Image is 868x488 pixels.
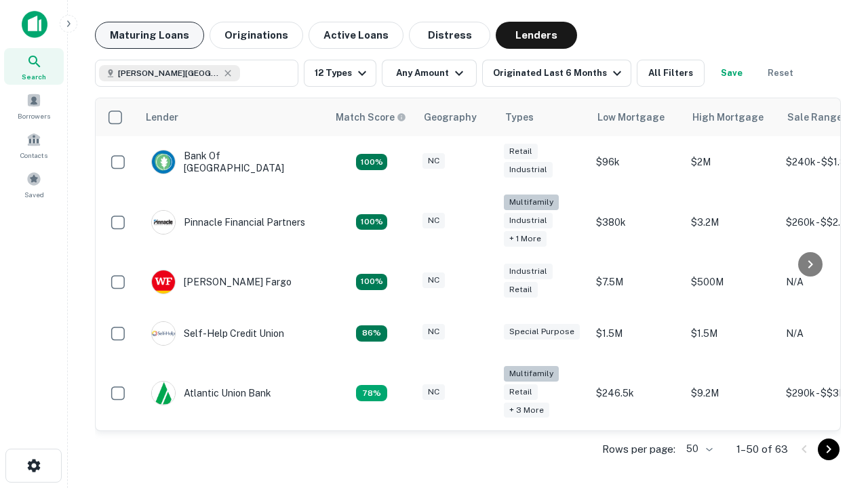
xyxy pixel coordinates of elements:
[422,153,445,169] div: NC
[504,324,580,340] div: Special Purpose
[152,270,175,293] img: picture
[589,256,684,308] td: $7.5M
[382,60,477,87] button: Any Amount
[304,60,376,87] button: 12 Types
[493,65,625,81] div: Originated Last 6 Months
[681,439,715,459] div: 50
[4,87,64,124] a: Borrowers
[422,272,445,288] div: NC
[118,67,220,79] span: [PERSON_NAME][GEOGRAPHIC_DATA], [GEOGRAPHIC_DATA]
[152,322,175,345] img: picture
[504,231,547,247] div: + 1 more
[504,403,549,418] div: + 3 more
[818,439,840,460] button: Go to next page
[356,274,387,290] div: Matching Properties: 14, hasApolloMatch: undefined
[328,98,416,136] th: Capitalize uses an advanced AI algorithm to match your search with the best lender. The match sco...
[589,308,684,359] td: $1.5M
[4,166,64,203] a: Saved
[589,136,684,188] td: $96k
[637,60,705,87] button: All Filters
[151,270,292,294] div: [PERSON_NAME] Fargo
[151,381,271,405] div: Atlantic Union Bank
[409,22,490,49] button: Distress
[684,98,779,136] th: High Mortgage
[151,150,314,174] div: Bank Of [GEOGRAPHIC_DATA]
[424,109,477,125] div: Geography
[684,308,779,359] td: $1.5M
[210,22,303,49] button: Originations
[416,98,497,136] th: Geography
[356,214,387,230] div: Matching Properties: 23, hasApolloMatch: undefined
[710,60,753,87] button: Save your search to get updates of matches that match your search criteria.
[684,188,779,256] td: $3.2M
[504,384,538,400] div: Retail
[496,22,577,49] button: Lenders
[504,195,559,210] div: Multifamily
[138,98,328,136] th: Lender
[800,336,868,401] iframe: Chat Widget
[20,150,47,161] span: Contacts
[309,22,403,49] button: Active Loans
[18,110,50,121] span: Borrowers
[684,256,779,308] td: $500M
[692,109,764,125] div: High Mortgage
[504,366,559,382] div: Multifamily
[356,385,387,401] div: Matching Properties: 10, hasApolloMatch: undefined
[497,98,589,136] th: Types
[152,382,175,405] img: picture
[422,213,445,228] div: NC
[22,11,47,38] img: capitalize-icon.png
[152,211,175,234] img: picture
[787,109,842,125] div: Sale Range
[146,109,178,125] div: Lender
[504,213,553,228] div: Industrial
[736,441,788,457] p: 1–50 of 63
[95,22,204,49] button: Maturing Loans
[602,441,675,457] p: Rows per page:
[356,325,387,342] div: Matching Properties: 11, hasApolloMatch: undefined
[504,264,553,279] div: Industrial
[684,359,779,428] td: $9.2M
[482,60,631,87] button: Originated Last 6 Months
[356,154,387,170] div: Matching Properties: 14, hasApolloMatch: undefined
[589,98,684,136] th: Low Mortgage
[504,282,538,298] div: Retail
[422,384,445,400] div: NC
[589,188,684,256] td: $380k
[759,60,802,87] button: Reset
[504,162,553,178] div: Industrial
[152,150,175,174] img: picture
[336,110,406,125] div: Capitalize uses an advanced AI algorithm to match your search with the best lender. The match sco...
[336,110,403,125] h6: Match Score
[505,109,534,125] div: Types
[151,210,305,235] div: Pinnacle Financial Partners
[589,359,684,428] td: $246.5k
[684,136,779,188] td: $2M
[4,48,64,85] a: Search
[422,324,445,340] div: NC
[504,144,538,159] div: Retail
[22,71,46,82] span: Search
[151,321,284,346] div: Self-help Credit Union
[24,189,44,200] span: Saved
[597,109,665,125] div: Low Mortgage
[4,127,64,163] a: Contacts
